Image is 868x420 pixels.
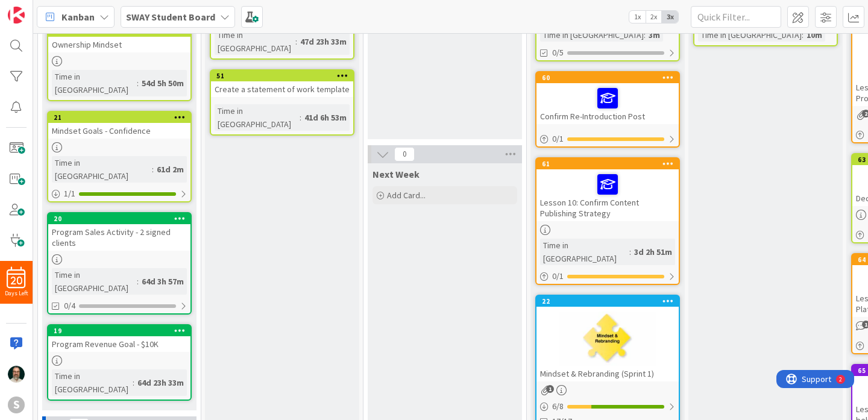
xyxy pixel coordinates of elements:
span: 0 [394,147,415,161]
div: 51 [211,71,353,81]
div: 60Confirm Re-Introduction Post [536,72,679,124]
span: 0 / 1 [552,270,564,283]
div: Time in [GEOGRAPHIC_DATA] [52,156,152,183]
img: Visit kanbanzone.com [8,7,25,24]
div: Time in [GEOGRAPHIC_DATA] [540,28,644,42]
a: 19Program Revenue Goal - $10KTime in [GEOGRAPHIC_DATA]:64d 23h 33m [47,324,192,401]
div: 3m [646,28,663,42]
div: 19Program Revenue Goal - $10K [48,325,190,352]
span: 20 [11,277,22,285]
div: 2 [63,5,66,14]
div: S [8,396,25,413]
div: Time in [GEOGRAPHIC_DATA] [52,268,137,295]
span: : [300,111,301,124]
span: : [137,77,139,90]
div: 22 [542,297,679,306]
div: Program Revenue Goal - $10K [48,336,190,352]
a: 21Mindset Goals - ConfidenceTime in [GEOGRAPHIC_DATA]:61d 2m1/1 [47,111,192,202]
a: 20Program Sales Activity - 2 signed clientsTime in [GEOGRAPHIC_DATA]:64d 3h 57m0/4 [47,212,192,315]
span: : [802,28,804,42]
span: 1 / 1 [64,187,75,200]
div: Mindset Goals - Confidence [48,123,190,139]
span: : [629,245,631,259]
div: 20 [48,213,190,224]
span: : [644,28,646,42]
span: Add Card... [387,190,426,201]
input: Quick Filter... [691,6,781,28]
div: 6/8 [536,399,679,414]
div: Create a statement of work template [211,81,353,97]
span: 1 [546,385,554,393]
div: Time in [GEOGRAPHIC_DATA] [698,28,802,42]
div: 60 [542,74,679,82]
div: Confirm Re-Introduction Post [536,83,679,124]
span: Support [25,2,55,16]
div: 10m [804,28,825,42]
span: Kanban [61,10,95,24]
div: 51Create a statement of work template [211,71,353,97]
div: 60 [536,72,679,83]
span: 0/4 [64,299,75,312]
div: Mindset & Rebranding (Sprint 1) [536,366,679,381]
div: 41d 6h 53m [301,111,350,124]
div: Time in [GEOGRAPHIC_DATA] [215,104,300,131]
span: 6 / 8 [552,400,564,413]
div: 64d 23h 33m [134,376,187,389]
span: Next Week [373,168,420,180]
div: 19 [54,327,190,335]
div: Time in [GEOGRAPHIC_DATA] [52,70,137,96]
div: Time in [GEOGRAPHIC_DATA] [215,28,295,55]
span: : [137,275,139,288]
div: 47d 23h 33m [297,35,350,48]
div: 3d 2h 51m [631,245,675,259]
a: 61Lesson 10: Confirm Content Publishing StrategyTime in [GEOGRAPHIC_DATA]:3d 2h 51m0/1 [535,157,680,285]
div: 61d 2m [154,163,187,176]
div: 21 [48,112,190,123]
span: : [133,376,134,389]
div: 22 [536,296,679,307]
div: 19 [48,325,190,336]
span: 2x [646,11,662,23]
a: 60Confirm Re-Introduction Post0/1 [535,71,680,148]
div: 61 [536,158,679,169]
div: 0/1 [536,131,679,146]
div: 20Program Sales Activity - 2 signed clients [48,213,190,251]
div: 21Mindset Goals - Confidence [48,112,190,139]
div: 43Ownership Mindset [48,26,190,52]
div: 61Lesson 10: Confirm Content Publishing Strategy [536,158,679,221]
div: Time in [GEOGRAPHIC_DATA] [540,239,629,265]
span: 3x [662,11,678,23]
div: 22Mindset & Rebranding (Sprint 1) [536,296,679,381]
div: Ownership Mindset [48,37,190,52]
div: 0/1 [536,269,679,284]
div: 51 [216,72,353,80]
div: 20 [54,215,190,223]
div: Time in [GEOGRAPHIC_DATA] [52,369,133,396]
div: 61 [542,160,679,168]
span: : [152,163,154,176]
div: Program Sales Activity - 2 signed clients [48,224,190,251]
span: 1x [629,11,646,23]
div: 64d 3h 57m [139,275,187,288]
div: 54d 5h 50m [139,77,187,90]
div: 1/1 [48,186,190,201]
div: Lesson 10: Confirm Content Publishing Strategy [536,169,679,221]
img: KM [8,366,25,383]
span: : [295,35,297,48]
span: 0/5 [552,46,564,59]
div: 21 [54,113,190,122]
a: 43Ownership MindsetTime in [GEOGRAPHIC_DATA]:54d 5h 50m [47,25,192,101]
a: 51Create a statement of work templateTime in [GEOGRAPHIC_DATA]:41d 6h 53m [210,69,354,136]
span: 0 / 1 [552,133,564,145]
b: SWAY Student Board [126,11,215,23]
